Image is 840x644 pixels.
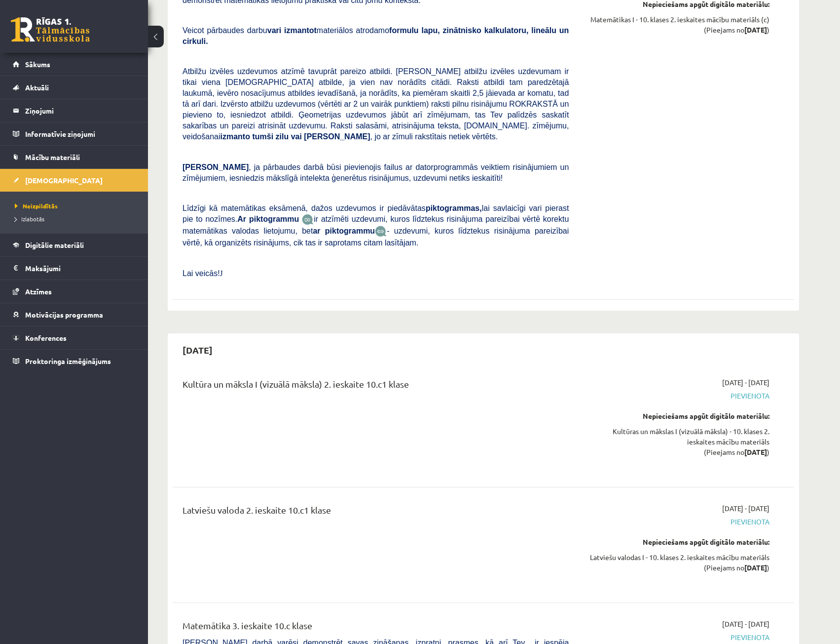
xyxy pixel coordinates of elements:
[584,632,769,643] span: Pievienota
[25,83,49,92] span: Aktuāli
[584,14,769,35] div: Matemātikas I - 10. klases 2. ieskaites mācību materiāls (c) (Pieejams no )
[584,411,769,421] div: Nepieciešams apgūt digitālo materiālu:
[13,76,136,99] a: Aktuāli
[267,26,317,35] b: vari izmantot
[183,26,569,45] span: Veicot pārbaudes darbu materiālos atrodamo
[722,377,769,388] span: [DATE] - [DATE]
[13,99,136,122] a: Ziņojumi
[25,357,111,365] span: Proktoringa izmēģinājums
[220,132,250,141] b: izmanto
[25,122,136,145] legend: Informatīvie ziņojumi
[13,257,136,280] a: Maksājumi
[13,303,136,326] a: Motivācijas programma
[237,215,299,223] b: Ar piktogrammu
[183,67,569,141] span: Atbilžu izvēles uzdevumos atzīmē tavuprāt pareizo atbildi. [PERSON_NAME] atbilžu izvēles uzdevuma...
[25,99,136,122] legend: Ziņojumi
[15,201,138,210] a: Neizpildītās
[25,287,52,296] span: Atzīmes
[11,17,90,42] a: Rīgas 1. Tālmācības vidusskola
[584,517,769,527] span: Pievienota
[25,310,103,319] span: Motivācijas programma
[313,227,375,235] b: ar piktogrammu
[173,338,222,362] h2: [DATE]
[25,241,84,249] span: Digitālie materiāli
[744,563,767,572] strong: [DATE]
[183,503,569,522] div: Latviešu valoda 2. ieskaite 10.c1 klase
[13,53,136,76] a: Sākums
[15,202,58,210] span: Neizpildītās
[13,326,136,349] a: Konferences
[220,269,223,278] span: J
[15,215,44,223] span: Izlabotās
[13,146,136,168] a: Mācību materiāli
[584,552,769,573] div: Latviešu valodas I - 10. klases 2. ieskaites mācību materiāls (Pieejams no )
[584,537,769,547] div: Nepieciešams apgūt digitālo materiālu:
[13,350,136,372] a: Proktoringa izmēģinājums
[183,215,569,235] span: ir atzīmēti uzdevumi, kuros līdztekus risinājuma pareizībai vērtē korektu matemātikas valodas lie...
[375,226,387,237] img: wKvN42sLe3LLwAAAABJRU5ErkJggg==
[744,447,767,456] strong: [DATE]
[183,619,569,637] div: Matemātika 3. ieskaite 10.c klase
[25,153,80,161] span: Mācību materiāli
[722,619,769,629] span: [DATE] - [DATE]
[25,257,136,280] legend: Maksājumi
[426,204,482,212] b: piktogrammas,
[25,60,50,69] span: Sākums
[252,132,370,141] b: tumši zilu vai [PERSON_NAME]
[183,204,569,223] span: Līdzīgi kā matemātikas eksāmenā, dažos uzdevumos ir piedāvātas lai savlaicīgi vari pierast pie to...
[183,377,569,396] div: Kultūra un māksla I (vizuālā māksla) 2. ieskaite 10.c1 klase
[584,426,769,457] div: Kultūras un mākslas I (vizuālā māksla) - 10. klases 2. ieskaites mācību materiāls (Pieejams no )
[25,333,67,342] span: Konferences
[183,163,249,171] span: [PERSON_NAME]
[302,214,314,225] img: JfuEzvunn4EvwAAAAASUVORK5CYII=
[183,269,220,278] span: Lai veicās!
[13,122,136,145] a: Informatīvie ziņojumi
[13,169,136,192] a: [DEMOGRAPHIC_DATA]
[25,176,103,185] span: [DEMOGRAPHIC_DATA]
[13,234,136,256] a: Digitālie materiāli
[183,26,569,45] b: formulu lapu, zinātnisko kalkulatoru, lineālu un cirkuli.
[744,25,767,34] strong: [DATE]
[13,280,136,303] a: Atzīmes
[183,163,569,182] span: , ja pārbaudes darbā būsi pievienojis failus ar datorprogrammās veiktiem risinājumiem un zīmējumi...
[15,214,138,223] a: Izlabotās
[584,391,769,401] span: Pievienota
[722,503,769,514] span: [DATE] - [DATE]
